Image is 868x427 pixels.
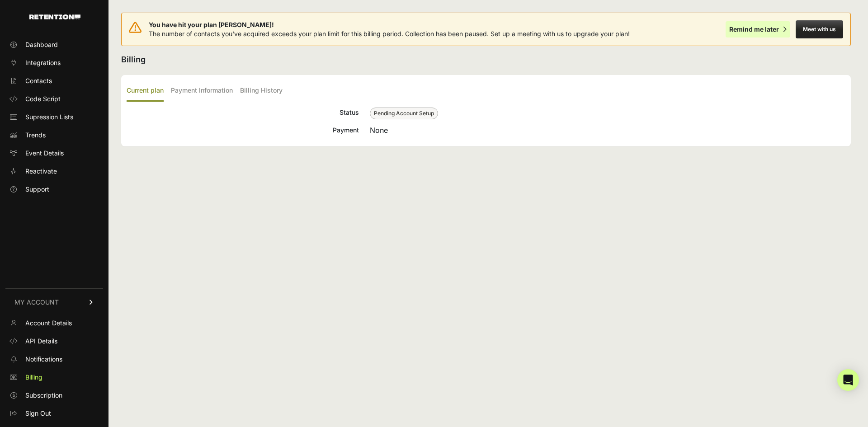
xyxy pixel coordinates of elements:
[121,53,851,66] h2: Billing
[5,92,103,106] a: Code Script
[5,164,103,178] a: Reactivate
[729,25,779,34] div: Remind me later
[149,20,630,29] span: You have hit your plan [PERSON_NAME]!
[5,56,103,70] a: Integrations
[5,352,103,366] a: Notifications
[370,108,438,119] span: Pending Account Setup
[127,107,359,119] div: Status
[127,125,359,136] div: Payment
[5,406,103,421] a: Sign Out
[5,128,103,142] a: Trends
[25,167,57,176] span: Reactivate
[726,21,790,38] button: Remind me later
[796,20,843,38] button: Meet with us
[5,110,103,124] a: Supression Lists
[14,298,59,307] span: MY ACCOUNT
[25,113,73,122] span: Supression Lists
[29,14,80,19] img: Retention.com
[25,58,61,67] span: Integrations
[5,74,103,88] a: Contacts
[5,316,103,330] a: Account Details
[25,391,62,400] span: Subscription
[5,370,103,385] a: Billing
[370,125,845,136] div: None
[5,334,103,348] a: API Details
[5,288,103,316] a: MY ACCOUNT
[25,40,58,49] span: Dashboard
[837,369,859,391] div: Open Intercom Messenger
[5,182,103,197] a: Support
[25,149,64,158] span: Event Details
[240,80,283,102] label: Billing History
[127,80,164,102] label: Current plan
[5,38,103,52] a: Dashboard
[25,409,51,418] span: Sign Out
[5,146,103,160] a: Event Details
[25,185,49,194] span: Support
[149,30,630,38] span: The number of contacts you've acquired exceeds your plan limit for this billing period. Collectio...
[171,80,233,102] label: Payment Information
[25,94,61,103] span: Code Script
[25,373,42,382] span: Billing
[25,319,72,328] span: Account Details
[25,131,46,140] span: Trends
[25,355,62,364] span: Notifications
[5,388,103,403] a: Subscription
[25,337,57,346] span: API Details
[25,76,52,85] span: Contacts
